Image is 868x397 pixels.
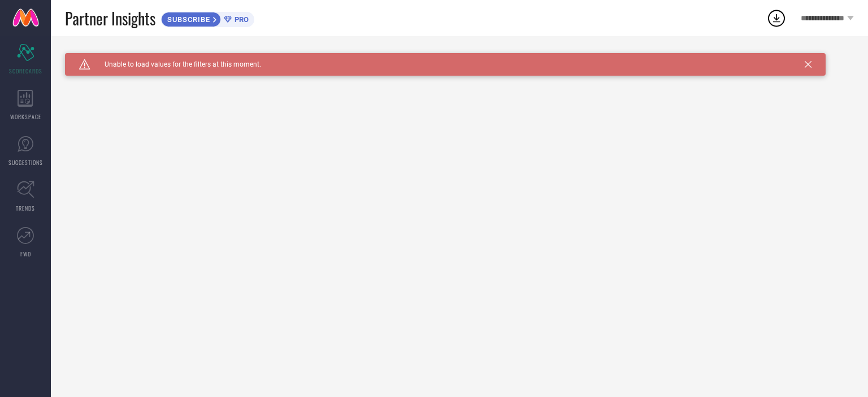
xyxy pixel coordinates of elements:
div: Unable to load filters at this moment. Please try later. [65,53,854,62]
span: WORKSPACE [10,112,41,121]
span: FWD [20,250,31,258]
span: SUBSCRIBE [162,15,213,24]
span: SUGGESTIONS [8,158,43,167]
a: SUBSCRIBEPRO [161,9,254,27]
span: TRENDS [16,204,35,212]
span: SCORECARDS [9,67,42,75]
span: Partner Insights [65,7,155,30]
div: Open download list [766,8,787,28]
span: Unable to load values for the filters at this moment. [90,60,261,68]
span: PRO [232,15,249,24]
